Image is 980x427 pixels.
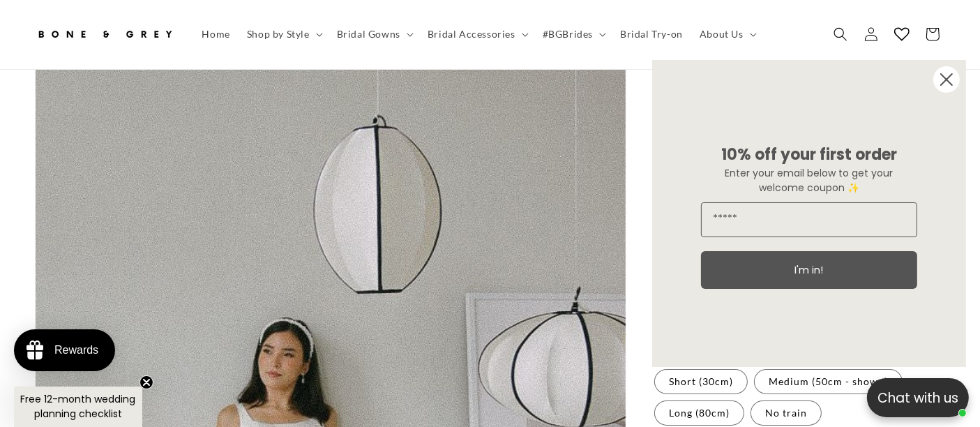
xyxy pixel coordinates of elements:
div: love how clean and classic their gowns are, went for a gown fitting and [PERSON_NAME] was really ... [10,278,166,388]
label: Short (30cm) [654,369,748,394]
span: Enter your email below to get your welcome coupon ✨ [725,166,894,195]
label: Long (80cm) [654,400,744,426]
span: About Us [700,28,744,40]
summary: Shop by Style [239,20,329,49]
span: #BGBrides [543,28,593,40]
a: Home [194,20,239,49]
button: Open chatbox [867,378,969,417]
input: Email [701,202,917,237]
img: Bone and Grey Bridal [35,20,174,50]
label: Medium (50cm - shown) [754,369,903,394]
span: Free 12-month wedding planning checklist [21,392,136,421]
div: [PERSON_NAME] [10,239,103,254]
div: FLYOUT Form [638,46,980,381]
summary: Bridal Accessories [419,20,534,49]
img: 2049219 [3,75,173,232]
div: Free 12-month wedding planning checklistClose teaser [14,387,142,427]
button: Close teaser [140,375,153,389]
div: [DATE] [137,239,166,254]
label: No train [751,400,822,426]
summary: #BGBrides [534,20,612,49]
span: Bridal Try-on [620,28,683,40]
a: Bridal Try-on [612,20,691,49]
span: Home [202,28,230,40]
p: Chat with us [867,388,969,408]
button: Close dialog [933,66,960,93]
summary: About Us [691,20,762,49]
button: Write a review [817,25,910,49]
span: Bridal Gowns [337,28,400,40]
summary: Bridal Gowns [329,20,419,49]
span: Bridal Accessories [428,28,515,40]
span: 10% off your first order [721,144,897,165]
span: Shop by Style [247,28,310,40]
div: Rewards [54,344,98,357]
summary: Search [825,20,856,50]
a: Bone and Grey Bridal [30,14,180,55]
button: I'm in! [701,251,917,289]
